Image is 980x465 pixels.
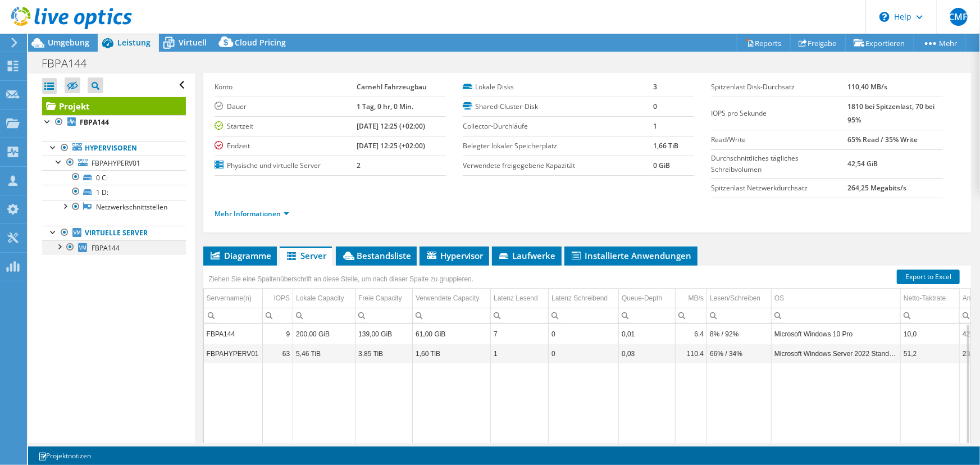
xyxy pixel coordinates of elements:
td: Column Servername(n), Value FBPAHYPERV01 [204,344,263,363]
b: 1 [654,121,658,131]
label: Lokale Disks [463,81,654,93]
b: [DATE] 12:25 (+02:00) [357,141,425,151]
span: Diagramme [209,250,271,261]
td: Column Lesen/Schreiben, Value 66% / 34% [707,344,772,363]
td: Lesen/Schreiben Column [707,289,772,308]
span: Virtuell [179,37,207,48]
td: Column Freie Capacity, Filter cell [355,308,413,323]
td: Column Verwendete Capacity, Filter cell [413,308,491,323]
td: Column IOPS, Value 9 [263,324,293,344]
td: Servername(n) Column [204,289,263,308]
td: Column Latenz Schreibend, Value 0 [549,344,619,363]
span: FBPA144 [92,243,120,253]
span: FBPAHYPERV01 [92,158,140,168]
b: 42,54 GiB [848,159,878,168]
td: Column OS, Filter cell [772,308,901,323]
div: Freie Capacity [358,291,402,305]
td: Column Verwendete Capacity, Value 1,60 TiB [413,344,491,363]
div: Verwendete Capacity [416,291,479,305]
a: Projekt [42,97,186,115]
a: Virtuelle Server [42,226,186,240]
td: Verwendete Capacity Column [413,289,491,308]
div: OS [774,291,784,305]
label: Collector-Durchläufe [463,121,654,132]
div: Latenz Lesend [494,291,538,305]
a: Mehr [914,34,966,52]
td: Column OS, Value Microsoft Windows 10 Pro [772,324,901,344]
b: 65% Read / 35% Write [848,135,918,144]
label: Shared-Cluster-Disk [463,101,654,112]
b: Carnehl Fahrzeugbau [357,82,427,92]
a: Hypervisoren [42,141,186,156]
td: MB/s Column [676,289,707,308]
td: Column Verwendete Capacity, Value 61,00 GiB [413,324,491,344]
td: Column IOPS, Value 63 [263,344,293,363]
span: Hypervisor [425,250,484,261]
span: Leistung [117,37,151,48]
td: Column Netto-Taktrate, Filter cell [901,308,960,323]
td: Column Latenz Schreibend, Value 0 [549,324,619,344]
a: Export to Excel [897,270,960,284]
label: Konto [215,81,357,93]
a: FBPA144 [42,240,186,255]
td: Column Lokale Capacity, Value 5,46 TiB [293,344,355,363]
a: Projektnotizen [30,449,99,463]
td: Column Netto-Taktrate, Value 51,2 [901,344,960,363]
span: Umgebung [48,37,89,48]
b: 0 GiB [654,161,671,170]
div: Lesen/Schreiben [710,291,760,305]
td: Column MB/s, Filter cell [676,308,707,323]
td: Column Queue-Depth, Value 0,01 [619,324,676,344]
span: Cloud Pricing [235,37,286,48]
label: Verwendete freigegebene Kapazität [463,160,654,171]
td: Column Servername(n), Filter cell [204,308,263,323]
td: Netto-Taktrate Column [901,289,960,308]
b: 1810 bei Spitzenlast, 70 bei 95% [848,102,935,125]
td: OS Column [772,289,901,308]
div: Queue-Depth [622,291,662,305]
b: 2 [357,161,361,170]
a: FBPA144 [42,115,186,130]
td: Column Queue-Depth, Value 0,03 [619,344,676,363]
a: 1 D: [42,185,186,199]
b: 3 [654,82,658,92]
label: Durchschnittliches tägliches Schreibvolumen [711,153,847,175]
a: FBPAHYPERV01 [42,156,186,170]
label: Spitzenlast Disk-Durchsatz [711,81,847,93]
label: Dauer [215,101,357,112]
td: Column OS, Value Microsoft Windows Server 2022 Standard [772,344,901,363]
span: Server [285,250,326,261]
span: Laufwerke [498,250,556,261]
div: Latenz Schreibend [551,291,608,305]
div: MB/s [689,291,704,305]
td: Latenz Schreibend Column [549,289,619,308]
a: 0 C: [42,170,186,185]
td: Column Latenz Schreibend, Filter cell [549,308,619,323]
td: Column Latenz Lesend, Value 7 [491,324,549,344]
a: Mehr Informationen [215,209,289,218]
b: 1 Tag, 0 hr, 0 Min. [357,102,413,111]
td: Column Latenz Lesend, Filter cell [491,308,549,323]
span: CMF [950,8,968,26]
td: Column Latenz Lesend, Value 1 [491,344,549,363]
div: IOPS [274,291,290,305]
div: Netto-Taktrate [904,291,946,305]
label: Spitzenlast Netzwerkdurchsatz [711,183,847,194]
a: Reports [737,34,791,52]
b: 0 [654,102,658,111]
td: Column Netto-Taktrate, Value 10,0 [901,324,960,344]
a: Freigabe [790,34,846,52]
label: Endzeit [215,140,357,152]
td: Queue-Depth Column [619,289,676,308]
label: Read/Write [711,134,847,145]
td: Column Lesen/Schreiben, Value 8% / 92% [707,324,772,344]
b: FBPA144 [80,117,109,127]
div: Servername(n) [207,291,252,305]
td: Column Freie Capacity, Value 3,85 TiB [355,344,413,363]
td: IOPS Column [263,289,293,308]
td: Column MB/s, Value 110.4 [676,344,707,363]
td: Column MB/s, Value 6.4 [676,324,707,344]
td: Column Lesen/Schreiben, Filter cell [707,308,772,323]
span: Bestandsliste [341,250,411,261]
svg: \n [879,12,890,22]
